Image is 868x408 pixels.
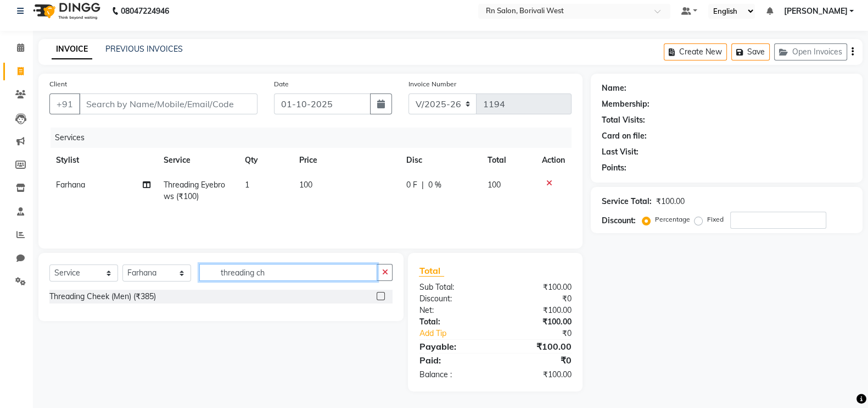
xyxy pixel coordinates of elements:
span: 0 % [428,179,441,191]
button: Create New [664,43,727,60]
span: | [422,179,424,191]
button: Open Invoices [774,43,847,60]
div: Balance : [411,369,495,381]
div: Points: [602,162,626,174]
label: Invoice Number [408,79,456,89]
span: 1 [245,180,249,190]
th: Total [481,148,535,173]
button: +91 [49,93,80,114]
input: Search by Name/Mobile/Email/Code [79,93,257,114]
th: Price [293,148,400,173]
div: Threading Cheek (Men) (₹385) [49,291,156,302]
div: Total Visits: [602,114,645,126]
span: Farhana [56,180,85,190]
div: Total: [411,316,495,328]
div: Discount: [602,215,636,227]
button: Save [731,43,770,60]
label: Percentage [655,214,690,224]
div: Sub Total: [411,282,495,293]
span: Threading Eyebrows (₹100) [164,180,225,201]
th: Disc [400,148,480,173]
a: PREVIOUS INVOICES [105,44,183,54]
th: Action [535,148,572,173]
div: Name: [602,82,626,94]
div: Payable: [411,340,495,353]
div: ₹100.00 [495,282,580,293]
div: ₹0 [495,293,580,305]
div: Membership: [602,98,649,110]
th: Stylist [49,148,157,173]
div: Services [51,128,580,148]
div: ₹100.00 [495,340,580,353]
span: Total [419,265,444,277]
th: Service [157,148,238,173]
a: Add Tip [411,328,509,339]
div: Discount: [411,293,495,305]
div: ₹0 [509,328,580,339]
label: Date [274,79,289,89]
span: 100 [488,180,501,190]
div: ₹0 [495,354,580,367]
div: Card on file: [602,130,647,142]
span: 0 F [406,179,417,191]
div: ₹100.00 [656,196,685,207]
div: Paid: [411,354,495,367]
div: ₹100.00 [495,305,580,316]
a: INVOICE [52,40,92,59]
span: [PERSON_NAME] [783,5,847,17]
span: 100 [299,180,312,190]
label: Fixed [707,214,724,224]
div: Net: [411,305,495,316]
div: ₹100.00 [495,369,580,381]
div: Service Total: [602,196,652,207]
label: Client [49,79,67,89]
div: ₹100.00 [495,316,580,328]
th: Qty [238,148,292,173]
input: Search or Scan [199,264,377,281]
div: Last Visit: [602,146,639,158]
